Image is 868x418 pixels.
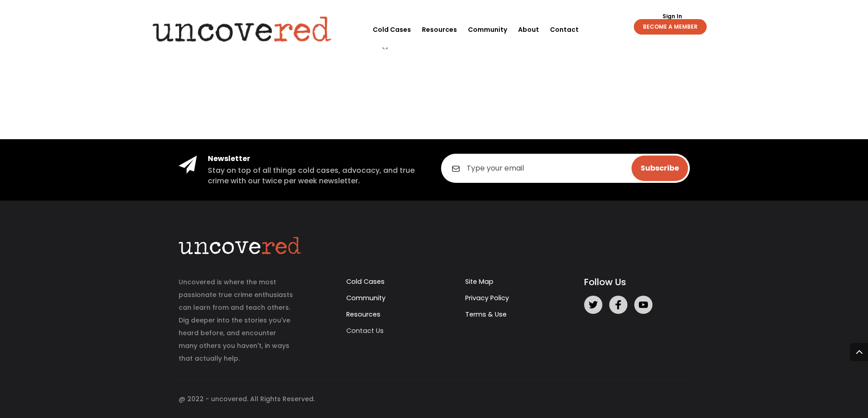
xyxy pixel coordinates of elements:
[179,379,690,403] div: @ 2022 - uncovered. All Rights Reserved.
[208,166,427,186] h5: Stay on top of all things cold cases, advocacy, and true crime with our twice per week newsletter.
[346,293,385,302] a: Community
[441,154,690,183] input: Type your email
[465,293,509,302] a: Privacy Policy
[634,19,707,35] a: BECOME A MEMBER
[144,9,341,49] img: Uncovered logo
[550,11,579,47] a: Contact
[346,277,385,286] a: Cold Cases
[422,11,457,47] a: Resources
[584,276,689,288] h5: Follow Us
[346,310,380,319] a: Resources
[208,154,427,164] h4: Newsletter
[632,156,688,181] input: Subscribe
[468,11,507,47] a: Community
[346,326,384,335] a: Contact Us
[518,11,539,47] a: About
[657,14,687,19] a: Sign In
[373,11,411,47] a: Cold Cases
[179,276,296,365] p: Uncovered is where the most passionate true crime enthusiasts can learn from and teach others. Di...
[465,310,507,319] a: Terms & Use
[465,277,493,286] a: Site Map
